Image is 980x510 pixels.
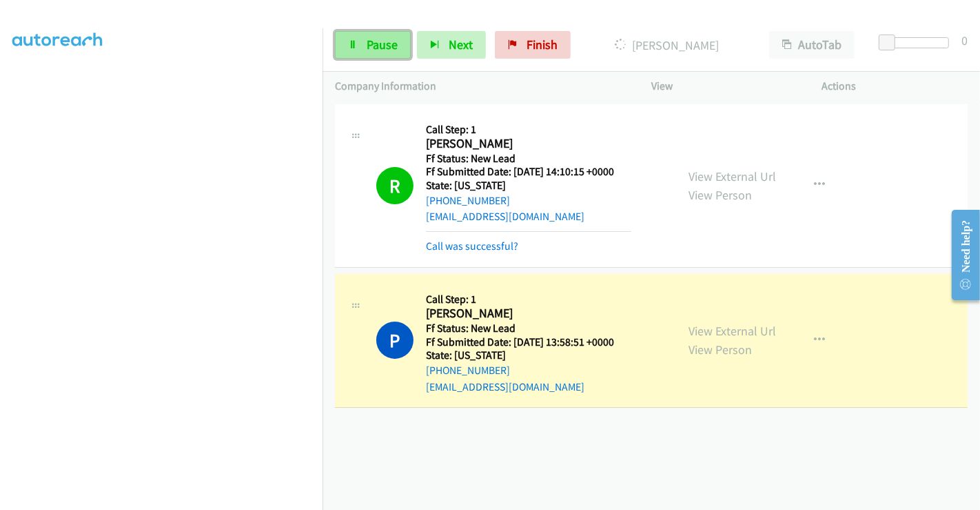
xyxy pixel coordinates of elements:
a: View External Url [688,168,776,184]
a: [PHONE_NUMBER] [426,194,510,207]
h5: Call Step: 1 [426,123,631,137]
iframe: Resource Center [941,200,980,310]
button: AutoTab [769,31,855,59]
h1: R [376,167,414,204]
h5: State: [US_STATE] [426,349,631,362]
h1: P [376,322,414,359]
p: View [651,78,797,95]
p: Company Information [335,78,626,95]
a: View External Url [688,323,776,339]
span: Finish [527,37,558,52]
h5: Ff Submitted Date: [DATE] 14:10:15 +0000 [426,165,631,179]
a: Finish [495,31,571,59]
h5: State: [US_STATE] [426,179,631,193]
span: Pause [367,37,398,52]
a: [EMAIL_ADDRESS][DOMAIN_NAME] [426,210,584,223]
h5: Call Step: 1 [426,293,631,306]
p: Actions [822,78,968,95]
h2: [PERSON_NAME] [426,136,631,152]
span: Next [449,37,473,52]
a: View Person [688,187,752,203]
a: [PHONE_NUMBER] [426,364,510,377]
h5: Ff Status: New Lead [426,152,631,166]
h5: Ff Status: New Lead [426,322,631,335]
a: [EMAIL_ADDRESS][DOMAIN_NAME] [426,380,584,393]
a: Pause [335,31,411,59]
h2: [PERSON_NAME] [426,306,631,322]
h5: Ff Submitted Date: [DATE] 13:58:51 +0000 [426,335,631,349]
div: Delay between calls (in seconds) [886,37,949,48]
button: Next [417,31,486,59]
a: View Person [688,342,752,357]
p: [PERSON_NAME] [589,36,744,55]
div: 0 [961,31,968,50]
a: Call was successful? [426,239,518,253]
